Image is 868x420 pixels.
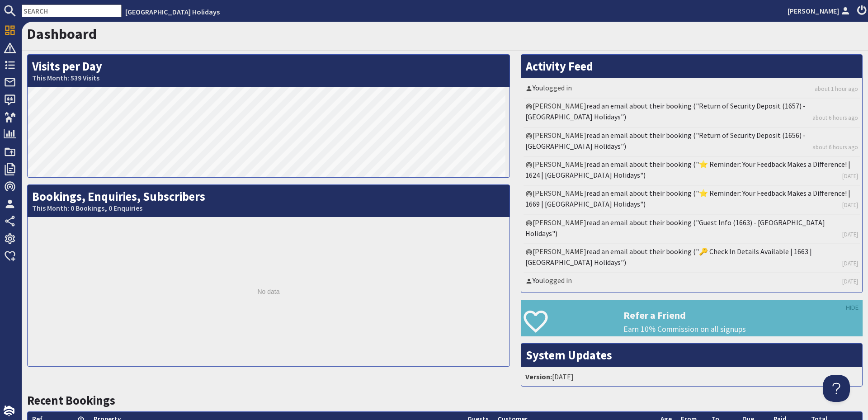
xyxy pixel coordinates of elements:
small: This Month: 0 Bookings, 0 Enquiries [32,204,505,212]
li: [PERSON_NAME] [524,186,860,215]
a: read an email about their booking ("Return of Security Deposit (1657) - [GEOGRAPHIC_DATA] Holidays") [525,101,806,121]
li: [DATE] [524,369,860,384]
h2: Bookings, Enquiries, Subscribers [28,185,509,217]
div: No data [28,217,509,366]
a: Activity Feed [526,59,593,74]
a: read an email about their booking ("Return of Security Deposit (1656) - [GEOGRAPHIC_DATA] Holidays") [525,131,806,151]
a: [PERSON_NAME] [788,5,852,16]
a: [DATE] [842,172,858,180]
a: [DATE] [842,277,858,286]
a: You [533,276,543,285]
h3: Refer a Friend [623,309,862,321]
a: read an email about their booking ("⭐ Reminder: Your Feedback Makes a Difference! | 1669 | [GEOGR... [525,189,850,208]
li: [PERSON_NAME] [524,128,860,157]
strong: Version: [525,372,552,381]
p: Earn 10% Commission on all signups [623,323,862,335]
a: read an email about their booking ("⭐ Reminder: Your Feedback Makes a Difference! | 1624 | [GEOGR... [525,160,850,179]
a: read an email about their booking ("Guest Info (1663) - [GEOGRAPHIC_DATA] Holidays") [525,218,825,238]
a: about 1 hour ago [815,85,858,93]
li: logged in [524,273,860,290]
li: logged in [524,80,860,99]
a: read an email about their booking ("🔑 Check In Details Available | 1663 | [GEOGRAPHIC_DATA] Holid... [525,247,812,267]
small: This Month: 539 Visits [32,74,505,82]
a: [DATE] [842,230,858,239]
a: System Updates [526,348,612,363]
li: [PERSON_NAME] [524,244,860,273]
a: [DATE] [842,201,858,209]
h2: Visits per Day [28,55,509,87]
input: SEARCH [22,5,122,17]
li: [PERSON_NAME] [524,215,860,244]
a: Recent Bookings [27,393,115,408]
a: [DATE] [842,259,858,268]
a: about 6 hours ago [812,113,858,122]
a: [GEOGRAPHIC_DATA] Holidays [125,7,220,16]
li: [PERSON_NAME] [524,99,860,127]
a: Dashboard [27,25,97,43]
a: about 6 hours ago [812,143,858,151]
a: You [533,83,543,92]
img: staytech_i_w-64f4e8e9ee0a9c174fd5317b4b171b261742d2d393467e5bdba4413f4f884c10.svg [4,406,14,416]
a: HIDE [846,303,859,313]
li: [PERSON_NAME] [524,157,860,186]
a: Refer a Friend Earn 10% Commission on all signups [521,300,863,336]
iframe: Toggle Customer Support [823,375,850,402]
